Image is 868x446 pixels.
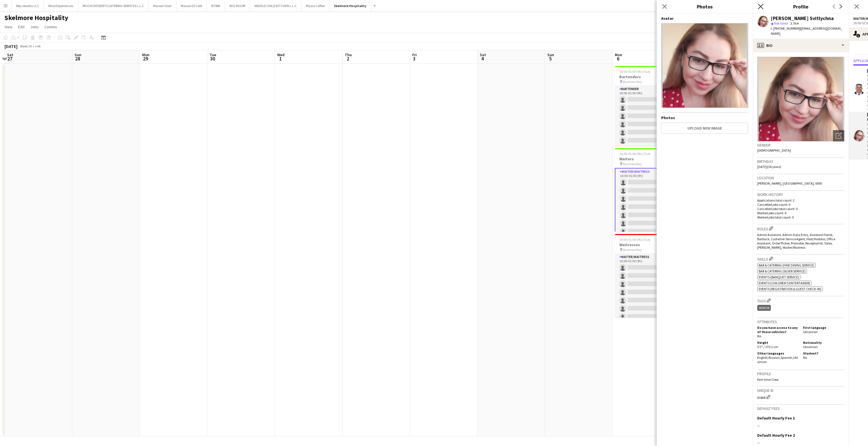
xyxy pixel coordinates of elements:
[759,281,810,285] span: Events (Children's entertainer)
[345,52,352,57] span: Thu
[16,23,27,30] a: Edit
[757,423,844,428] div: --
[207,0,225,11] button: BTWN
[803,351,844,355] h5: Student?
[803,340,844,345] h5: Nationality
[210,52,216,57] span: Tue
[757,57,844,141] img: Crew avatar or photo
[771,26,842,36] span: | [EMAIL_ADDRESS][DOMAIN_NAME]
[757,440,844,445] div: --
[789,21,800,25] span: 3.7km
[757,433,795,438] h3: Default Hourly Fee 2
[757,192,844,197] h3: Work history
[30,24,39,29] span: Jobs
[2,23,15,30] a: View
[176,0,207,11] button: Maisan15 Cafe
[753,39,849,52] div: Bio
[803,355,807,360] span: No
[615,148,678,232] app-job-card: 16:00-01:00 (9h) (Tue)0/17Waiters Business Bay1 RoleWaiter/Waitress2A0/1716:00-01:00 (9h)
[757,416,795,421] h3: Default Hourly Fee 1
[759,275,799,279] span: Events (Banquet Service)
[757,181,822,185] span: [PERSON_NAME], [GEOGRAPHIC_DATA], 0000
[757,215,844,219] p: Worked jobs total count: 0
[480,52,486,57] span: Sat
[757,377,844,382] p: Part-time Crew
[757,233,835,250] span: Admin Assistant, Admin Data Entry, Assistant Florist, Barback, Customer Service Agent, Host/Hoste...
[547,52,554,57] span: Sun
[412,52,417,57] span: Fri
[623,80,642,84] span: Business Bay
[757,211,844,215] p: Worked jobs count: 0
[759,269,806,273] span: Bar & Catering (Silver service)
[18,24,25,29] span: Edit
[411,55,417,62] span: 3
[774,21,788,25] span: Not rated
[615,254,678,404] app-card-role: Waiter/Waitress2A0/1716:00-01:00 (9h)
[757,319,844,324] h3: Attributes
[757,207,844,211] p: Cancelled jobs total count: 0
[753,3,849,10] h3: Profile
[28,23,41,30] a: Jobs
[757,325,798,334] h5: Do you have access to any of these vehicles?
[757,159,844,164] h3: Birthday
[142,52,149,57] span: Mon
[75,52,81,57] span: Sun
[250,0,301,11] button: MIDDLE CHILD KITCHEN L.L.C
[619,237,650,242] span: 16:00-01:00 (9h) (Tue)
[757,148,791,152] span: [DEMOGRAPHIC_DATA]
[615,156,678,161] h3: Waiters
[276,55,285,62] span: 1
[5,24,12,29] span: View
[757,394,844,400] div: ID868
[209,55,216,62] span: 30
[661,23,748,108] img: Crew avatar
[5,14,68,22] h1: Skelmore Hospitality
[661,16,748,21] h4: Avatar
[757,256,844,262] h3: Skills
[615,86,678,146] app-card-role: Bartender0/616:00-01:00 (9h)
[757,355,769,360] span: English ,
[623,162,642,166] span: Business Bay
[757,198,844,202] p: Applications total count: 2
[546,55,554,62] span: 5
[757,175,844,180] h3: Location
[833,130,844,141] div: Open photos pop-in
[619,152,650,156] span: 16:00-01:00 (9h) (Tue)
[757,143,844,148] h3: Gender
[623,248,642,252] span: Business Bay
[759,287,821,291] span: Events (Registration & Guest Check-in)
[5,43,18,49] div: [DATE]
[619,69,650,74] span: 16:00-01:00 (9h) (Tue)
[7,52,13,57] span: Sat
[301,0,329,11] button: Masra Coffee
[757,406,844,411] h3: Default fees
[757,340,798,345] h5: Height
[757,345,778,349] span: 5'7" / 170.2 cm
[35,44,40,48] div: +04
[12,0,44,11] button: Rep Jewelry LLC
[661,123,748,134] button: Upload new image
[74,55,81,62] span: 28
[803,330,818,334] span: Ukrainian
[803,345,818,349] span: Ukrainian
[661,115,748,120] h4: Photos
[614,55,622,62] span: 6
[757,202,844,207] p: Cancelled jobs count: 0
[615,66,678,146] app-job-card: 16:00-01:00 (9h) (Tue)0/6Bartenders Business Bay1 RoleBartender0/616:00-01:00 (9h)
[277,52,285,57] span: Wed
[78,0,149,11] button: MOCHI DESSERTS CATERING SERVICES L.L.C
[225,0,250,11] button: KEG ROOM
[657,3,753,10] h3: Photos
[344,55,352,62] span: 2
[781,355,793,360] span: Spanish ,
[615,234,678,318] app-job-card: 16:00-01:00 (9h) (Tue)0/17Waitresses Business Bay1 RoleWaiter/Waitress2A0/1716:00-01:00 (9h)
[769,355,781,360] span: Russian ,
[759,263,814,267] span: Bar & Catering (Fine Dining Service)
[771,26,800,30] span: t. [PHONE_NUMBER]
[479,55,486,62] span: 4
[6,55,13,62] span: 27
[44,24,57,29] span: Comms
